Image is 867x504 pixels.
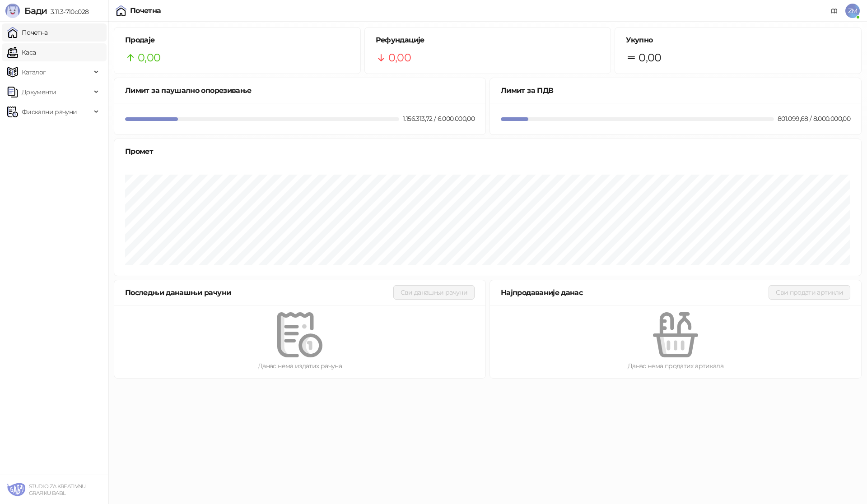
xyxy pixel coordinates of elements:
a: Почетна [7,23,48,42]
div: Најпродаваније данас [501,287,769,298]
a: Документација [827,4,842,18]
span: 0,00 [388,49,411,66]
div: Последњи данашњи рачуни [125,287,393,298]
button: Сви данашњи рачуни [393,285,475,300]
div: 801.099,68 / 8.000.000,00 [776,114,852,124]
div: Данас нема продатих артикала [504,361,847,371]
small: STUDIO ZA KREATIVNU GRAFIKU BABL [29,483,86,496]
span: Документи [22,83,56,101]
div: Лимит за ПДВ [501,85,850,96]
span: Бади [24,5,47,16]
a: Каса [7,43,36,61]
span: Фискални рачуни [22,103,77,121]
h5: Продаје [125,35,350,46]
div: Лимит за паушално опорезивање [125,85,475,96]
div: Почетна [130,7,161,14]
div: Данас нема издатих рачуна [129,361,471,371]
span: 0,00 [639,49,661,66]
span: 0,00 [138,49,160,66]
h5: Рефундације [376,35,600,46]
h5: Укупно [626,35,850,46]
span: 3.11.3-710c028 [47,8,89,16]
img: 64x64-companyLogo-4d0a4515-02ce-43d0-8af4-3da660a44a69.png [7,481,25,499]
span: Каталог [22,63,46,81]
img: Logo [5,4,20,18]
button: Сви продати артикли [769,285,850,300]
div: Промет [125,146,850,157]
span: ZM [845,4,860,18]
div: 1.156.313,72 / 6.000.000,00 [401,114,476,124]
